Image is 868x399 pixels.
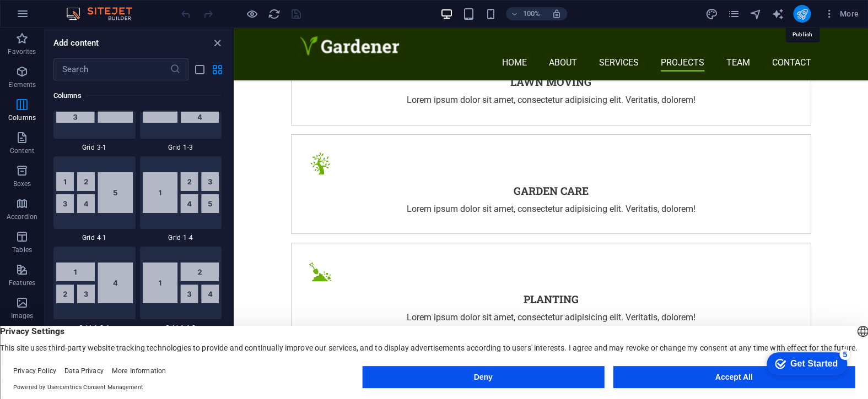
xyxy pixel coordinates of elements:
span: Grid 1-2-1 [53,324,136,332]
div: Grid 1-4 [140,156,222,242]
span: Grid 1-1-2 [140,324,222,332]
p: Columns [8,113,36,122]
span: Grid 1-3 [140,143,222,152]
h6: Add content [53,36,99,50]
p: Features [9,278,35,287]
button: publish [793,5,811,23]
i: Design (Ctrl+Alt+Y) [705,8,718,20]
input: Search [53,58,170,80]
p: Boxes [13,179,31,188]
div: 5 [82,2,93,13]
div: Grid 1-2-1 [53,247,136,332]
div: Grid 1-1-2 [140,247,222,332]
h6: Columns [53,89,222,102]
p: Favorites [8,47,36,56]
div: Get Started [33,12,80,22]
img: Editor Logo [63,7,146,20]
button: navigator [749,7,762,20]
button: design [705,7,718,20]
img: Grid1-1-2.svg [143,263,219,303]
button: 100% [506,7,545,20]
i: Pages (Ctrl+Alt+S) [727,8,740,20]
span: More [824,8,859,19]
button: close panel [211,36,224,50]
div: Grid 4-1 [53,156,136,242]
p: Content [10,146,34,155]
p: Images [11,311,34,320]
button: pages [727,7,740,20]
button: text_generator [771,7,784,20]
img: Grid1-2-1.svg [56,263,133,303]
button: More [820,5,863,23]
span: Grid 1-4 [140,233,222,242]
img: Grid1-4.svg [143,172,219,213]
h6: 100% [522,7,540,20]
i: AI Writer [771,8,784,20]
p: Tables [12,245,32,254]
button: grid-view [211,63,224,76]
i: On resize automatically adjust zoom level to fit chosen device. [551,9,561,19]
p: Elements [8,80,36,89]
button: Click here to leave preview mode and continue editing [245,7,258,20]
i: Reload page [268,8,281,20]
i: Navigator [749,8,762,20]
span: Grid 4-1 [53,233,136,242]
button: list-view [193,63,206,76]
button: reload [267,7,281,20]
div: Get Started 5 items remaining, 0% complete [9,6,89,29]
span: Grid 3-1 [53,143,136,152]
img: Grid4-1.svg [56,172,133,213]
p: Accordion [7,212,37,221]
